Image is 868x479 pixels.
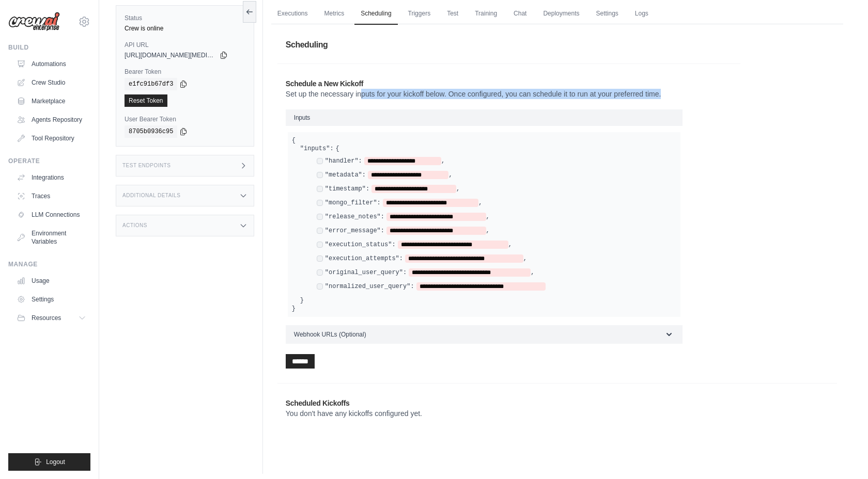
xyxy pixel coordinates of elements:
label: "metadata": [325,171,366,179]
a: LLM Connections [12,206,90,223]
span: , [486,227,490,235]
a: Test [441,3,464,25]
a: Usage [12,273,90,289]
span: Inputs [294,114,310,121]
label: Bearer Token [125,68,245,76]
span: [URL][DOMAIN_NAME][MEDICAL_DATA] [125,51,218,59]
a: Traces [12,188,90,204]
a: Automations [12,56,90,72]
span: Logout [46,458,65,466]
a: Logs [629,3,655,25]
h3: Additional Details [122,193,180,199]
p: You don't have any kickoffs configured yet. [286,408,553,419]
h3: Test Endpoints [122,163,171,169]
a: Settings [590,3,624,25]
label: "mongo_filter": [325,199,381,207]
label: User Bearer Token [125,115,245,123]
span: } [292,305,296,312]
h1: Scheduling [277,30,837,59]
button: Webhook URLs (Optional) [286,325,683,344]
label: "error_message": [325,227,384,235]
a: Reset Token [125,94,167,107]
span: { [336,145,339,153]
span: , [448,171,452,179]
h2: Schedule a New Kickoff [286,78,732,89]
iframe: Chat Widget [816,429,868,479]
label: "release_notes": [325,213,384,221]
span: Resources [32,314,61,322]
label: API URL [125,41,245,49]
a: Tool Repository [12,130,90,147]
div: Crew is online [125,24,245,33]
a: Executions [271,3,314,25]
span: , [508,241,512,249]
label: "normalized_user_query": [325,282,414,291]
a: Deployments [537,3,585,25]
span: , [523,254,527,263]
button: Logout [8,453,90,471]
span: , [441,157,445,165]
a: Chat [507,3,533,25]
span: , [456,185,460,193]
div: Build [8,43,90,52]
a: Integrations [12,169,90,186]
span: , [531,268,534,277]
a: Crew Studio [12,74,90,91]
button: Resources [12,310,90,326]
code: 8705b0936c95 [125,125,177,138]
h2: Scheduled Kickoffs [286,398,829,408]
span: { [292,137,296,144]
a: Triggers [402,3,437,25]
a: Environment Variables [12,225,90,250]
label: "handler": [325,157,362,165]
a: Training [469,3,503,25]
label: Status [125,14,245,22]
img: Logo [8,12,60,31]
h3: Actions [122,222,147,229]
a: Agents Repository [12,111,90,128]
span: , [478,199,482,207]
a: Scheduling [354,3,397,25]
label: "original_user_query": [325,268,407,277]
a: Metrics [318,3,351,25]
div: Operate [8,157,90,165]
span: } [300,296,304,305]
span: , [486,213,490,221]
a: Settings [12,291,90,308]
code: e1fc91b67df3 [125,78,177,90]
span: Webhook URLs (Optional) [294,330,366,339]
a: Marketplace [12,93,90,109]
div: Manage [8,260,90,268]
p: Set up the necessary inputs for your kickoff below. Once configured, you can schedule it to run a... [286,89,732,99]
label: "execution_status": [325,241,396,249]
label: "inputs": [300,145,334,153]
label: "execution_attempts": [325,254,403,263]
label: "timestamp": [325,185,369,193]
